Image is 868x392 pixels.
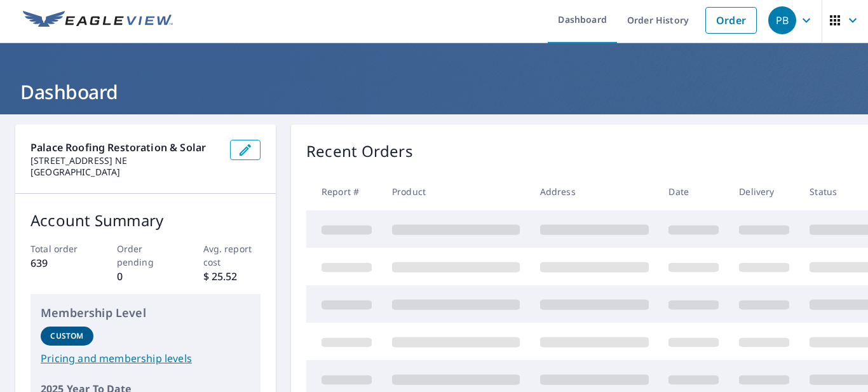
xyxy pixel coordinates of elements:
th: Report # [306,173,382,210]
p: Account Summary [31,209,261,232]
p: 639 [31,255,88,271]
p: Avg. report cost [203,242,261,269]
th: Product [382,173,530,210]
p: 0 [117,269,175,284]
th: Date [658,173,729,210]
p: Total order [31,242,88,255]
p: [GEOGRAPHIC_DATA] [31,166,220,178]
th: Address [530,173,659,210]
div: PB [768,6,796,34]
p: $ 25.52 [203,269,261,284]
p: Membership Level [41,304,250,321]
p: Palace Roofing Restoration & Solar [31,140,220,155]
a: Order [705,7,757,34]
p: Recent Orders [306,140,413,163]
p: Custom [50,330,83,342]
img: EV Logo [23,11,173,30]
th: Delivery [729,173,799,210]
p: [STREET_ADDRESS] NE [31,155,220,166]
h1: Dashboard [15,79,853,105]
a: Pricing and membership levels [41,351,250,366]
p: Order pending [117,242,175,269]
